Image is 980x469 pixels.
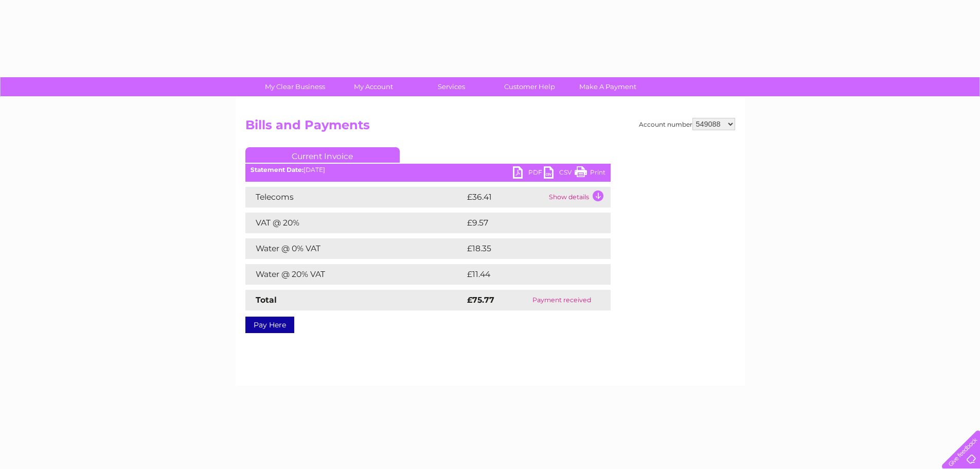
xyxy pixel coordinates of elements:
a: Print [575,166,605,181]
a: Make A Payment [565,77,650,96]
div: Account number [639,118,735,130]
td: Water @ 20% VAT [245,264,465,285]
td: VAT @ 20% [245,213,465,233]
td: £18.35 [465,238,589,259]
strong: Total [256,295,277,305]
td: Show details [546,187,611,207]
td: Water @ 0% VAT [245,238,465,259]
a: My Clear Business [253,77,337,96]
td: Telecoms [245,187,465,207]
a: Current Invoice [245,147,400,163]
b: Statement Date: [251,166,304,173]
h2: Bills and Payments [245,118,735,137]
strong: £75.77 [467,295,494,305]
div: [DATE] [245,166,611,173]
td: £36.41 [465,187,546,207]
a: Pay Here [245,317,294,333]
a: Services [409,77,494,96]
td: £9.57 [465,213,586,233]
a: CSV [544,166,575,181]
a: PDF [513,166,544,181]
a: Customer Help [487,77,572,96]
td: £11.44 [465,264,588,285]
a: My Account [331,77,416,96]
td: Payment received [513,290,610,310]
